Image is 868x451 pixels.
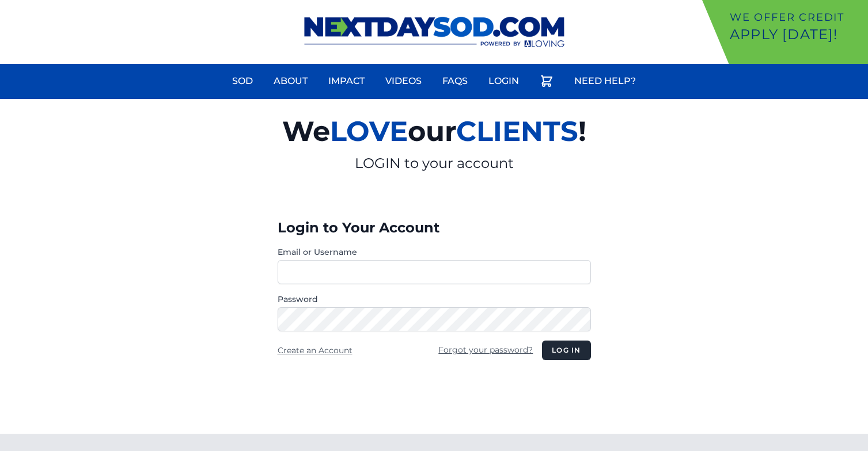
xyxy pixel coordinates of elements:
[149,154,720,173] p: LOGIN to your account
[267,67,314,95] a: About
[730,9,863,25] p: We offer Credit
[542,341,590,360] button: Log in
[278,293,591,305] label: Password
[567,67,643,95] a: Need Help?
[321,67,372,95] a: Impact
[225,67,260,95] a: Sod
[278,219,591,237] h3: Login to Your Account
[435,67,475,95] a: FAQs
[438,345,533,355] a: Forgot your password?
[278,345,352,356] a: Create an Account
[330,114,408,148] span: LOVE
[149,108,720,154] h2: We our !
[456,114,578,148] span: CLIENTS
[730,25,863,44] p: Apply [DATE]!
[482,67,526,95] a: Login
[278,246,591,258] label: Email or Username
[378,67,429,95] a: Videos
